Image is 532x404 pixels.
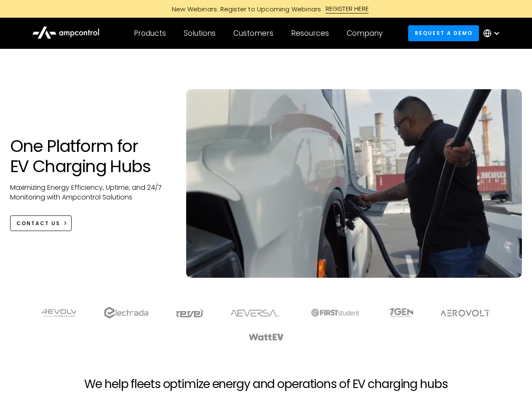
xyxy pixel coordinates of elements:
[249,334,284,340] img: WattEV logo
[326,4,369,13] div: REGISTER HERE
[10,215,72,231] a: CONTACT US
[134,29,166,38] div: Products
[233,29,273,38] div: Customers
[184,29,216,38] div: Solutions
[408,25,479,41] a: Request a demo
[10,183,170,202] p: Maximizing Energy Efficiency, Uptime, and 24/7 Monitoring with Ampcontrol Solutions
[10,136,170,176] h1: One Platform for EV Charging Hubs
[163,5,326,13] div: New Webinars: Register to Upcoming Webinars
[440,310,490,316] img: Aerovolt Logo
[291,29,329,38] div: Resources
[77,4,456,13] a: New Webinars: Register to Upcoming WebinarsREGISTER HERE
[84,377,447,391] h2: We help fleets optimize energy and operations of EV charging hubs
[347,29,382,38] div: Company
[104,307,148,319] img: electrada logo
[16,220,60,227] div: CONTACT US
